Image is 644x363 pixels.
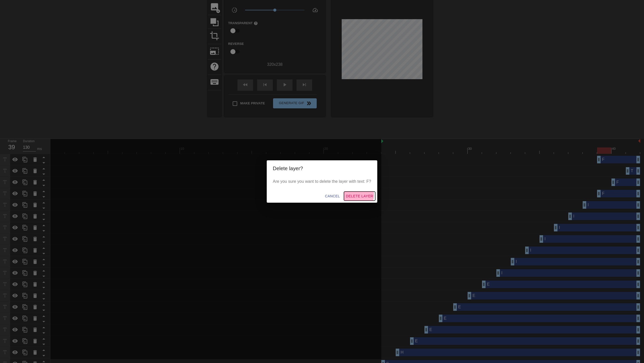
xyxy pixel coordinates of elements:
button: Delete Layer [344,192,375,201]
span: Cancel [325,193,340,199]
h2: Delete layer? [273,164,371,172]
button: Cancel [323,192,342,201]
p: Are you sure you want to delete the layer with text: F? [273,178,371,185]
span: Delete Layer [346,193,373,199]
